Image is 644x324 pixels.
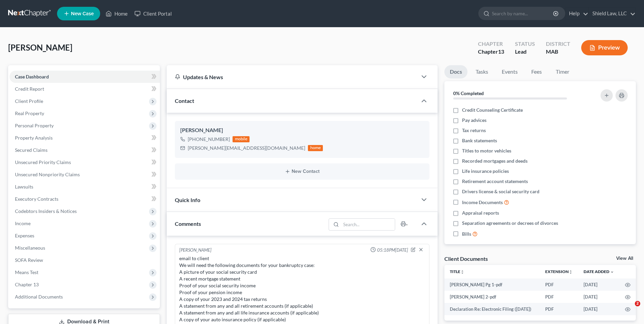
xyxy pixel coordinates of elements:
a: Help [566,7,588,20]
a: Events [496,65,523,78]
span: Miscellaneous [15,245,45,251]
a: Unsecured Priority Claims [10,156,160,168]
a: Case Dashboard [10,71,160,83]
span: Means Test [15,269,38,275]
span: [PERSON_NAME] [8,42,72,52]
span: Codebtors Insiders & Notices [15,208,77,214]
div: Updates & News [175,73,409,80]
span: 13 [498,48,504,55]
a: Date Added expand_more [584,269,614,274]
div: District [546,40,570,48]
span: Titles to motor vehicles [462,147,511,154]
div: mobile [233,136,250,142]
input: Search... [341,219,395,230]
span: Income [15,220,31,226]
div: [PERSON_NAME][EMAIL_ADDRESS][DOMAIN_NAME] [188,145,305,151]
a: Client Portal [131,7,175,20]
span: Bills [462,231,471,237]
span: Unsecured Nonpriority Claims [15,172,80,177]
a: Property Analysis [10,132,160,144]
span: Chapter 13 [15,282,39,287]
div: Lead [515,48,535,56]
span: Property Analysis [15,135,53,141]
td: [DATE] [578,291,620,303]
a: Home [102,7,131,20]
span: Contact [175,97,194,104]
span: Case Dashboard [15,74,49,79]
td: Declaration Re: Electronic Filing ([DATE]) [444,303,540,315]
iframe: Intercom live chat [621,301,637,317]
td: [DATE] [578,303,620,315]
button: Preview [581,40,628,55]
td: PDF [540,291,578,303]
a: Fees [526,65,548,78]
span: Bank statements [462,137,497,144]
td: PDF [540,303,578,315]
div: Status [515,40,535,48]
div: Client Documents [444,255,488,262]
span: New Case [71,11,94,16]
td: PDF [540,278,578,291]
span: Retirement account statements [462,178,528,185]
div: [PERSON_NAME] [180,126,424,134]
i: expand_more [610,270,614,274]
div: [PHONE_NUMBER] [188,136,230,143]
td: [PERSON_NAME] 2-pdf [444,291,540,303]
span: Additional Documents [15,294,63,300]
a: Unsecured Nonpriority Claims [10,168,160,181]
i: unfold_more [460,270,464,274]
div: [PERSON_NAME] [179,247,211,254]
span: 2 [635,301,640,306]
a: Docs [444,65,467,78]
span: Personal Property [15,123,54,128]
span: Separation agreements or decrees of divorces [462,220,558,227]
input: Search by name... [492,7,554,20]
span: Client Profile [15,98,43,104]
span: Drivers license & social security card [462,188,539,195]
span: Income Documents [462,199,503,206]
span: Recorded mortgages and deeds [462,158,528,164]
span: 05:18PM[DATE] [377,247,408,253]
span: Tax returns [462,127,486,134]
span: Life insurance policies [462,168,509,175]
a: Timer [550,65,575,78]
span: Credit Counseling Certificate [462,107,523,113]
span: Appraisal reports [462,210,499,216]
span: SOFA Review [15,257,43,263]
a: Lawsuits [10,181,160,193]
span: Credit Report [15,86,44,92]
a: Titleunfold_more [450,269,464,274]
a: View All [616,256,633,261]
button: New Contact [180,169,424,174]
a: Tasks [470,65,494,78]
a: Credit Report [10,83,160,95]
td: [DATE] [578,278,620,291]
div: home [308,145,323,151]
strong: 0% Completed [453,90,484,96]
div: Chapter [478,40,504,48]
div: Chapter [478,48,504,56]
span: Pay advices [462,117,486,124]
a: Secured Claims [10,144,160,156]
div: email to client We will need the following documents for your bankruptcy case: A picture of your ... [179,255,425,323]
a: SOFA Review [10,254,160,266]
td: [PERSON_NAME] Pg 1-pdf [444,278,540,291]
i: unfold_more [569,270,573,274]
a: Executory Contracts [10,193,160,205]
span: Real Property [15,110,44,116]
a: Extensionunfold_more [545,269,573,274]
span: Comments [175,220,201,227]
a: Shield Law, LLC [589,7,636,20]
span: Expenses [15,233,34,238]
span: Lawsuits [15,184,33,190]
div: MAB [546,48,570,56]
span: Executory Contracts [15,196,58,202]
span: Unsecured Priority Claims [15,159,71,165]
span: Secured Claims [15,147,48,153]
span: Quick Info [175,197,200,203]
